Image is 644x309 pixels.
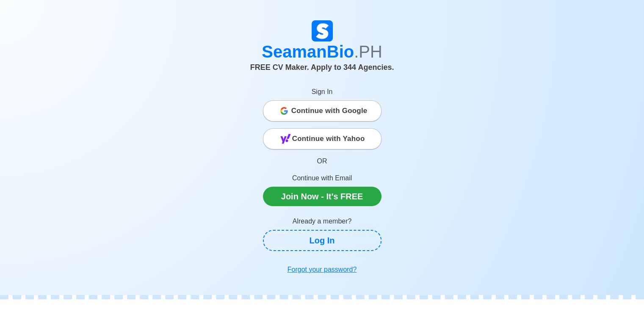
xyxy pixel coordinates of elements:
[291,102,368,119] span: Continue with Google
[263,261,381,278] a: Forgot your password?
[312,20,333,41] img: Logo
[263,128,381,149] button: Continue with Yahoo
[263,187,381,206] a: Join Now - It's FREE
[354,42,382,61] span: .PH
[263,216,381,226] p: Already a member?
[292,130,365,147] span: Continue with Yahoo
[263,173,381,183] p: Continue with Email
[263,156,381,166] p: OR
[250,63,394,72] span: FREE CV Maker. Apply to 344 Agencies.
[263,100,381,121] button: Continue with Google
[263,230,381,251] a: Log In
[287,266,357,273] u: Forgot your password?
[263,87,381,97] p: Sign In
[87,41,557,62] h1: SeamanBio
